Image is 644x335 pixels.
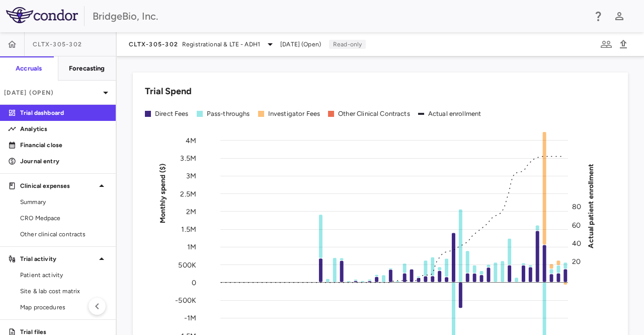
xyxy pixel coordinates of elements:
[20,214,108,223] span: CRO Medpace
[572,257,581,266] tspan: 20
[338,109,410,118] div: Other Clinical Contracts
[93,9,586,24] div: BridgeBio, Inc.
[129,40,178,48] span: CLTX-305-302
[16,64,42,73] h6: Accruals
[20,230,108,239] span: Other clinical contracts
[181,225,196,234] tspan: 1.5M
[572,203,581,211] tspan: 80
[4,88,100,97] p: [DATE] (Open)
[207,109,250,118] div: Pass-throughs
[20,254,96,263] p: Trial activity
[192,278,196,287] tspan: 0
[280,40,321,49] span: [DATE] (Open)
[20,287,108,296] span: Site & lab cost matrix
[175,296,196,305] tspan: -500K
[20,157,108,166] p: Journal entry
[20,181,96,190] p: Clinical expenses
[182,40,260,49] span: Registrational & LTE - ADH1
[158,163,167,223] tspan: Monthly spend ($)
[428,109,481,118] div: Actual enrollment
[186,207,196,216] tspan: 2M
[329,40,366,49] p: Read-only
[180,189,196,198] tspan: 2.5M
[20,108,108,117] p: Trial dashboard
[20,271,108,280] span: Patient activity
[20,141,108,150] p: Financial close
[155,109,189,118] div: Direct Fees
[587,163,595,248] tspan: Actual patient enrollment
[20,197,108,207] span: Summary
[572,221,581,229] tspan: 60
[33,40,82,48] span: CLTX-305-302
[572,239,581,248] tspan: 40
[6,7,78,23] img: logo-full-SnFGN8VE.png
[20,124,108,133] p: Analytics
[178,260,196,269] tspan: 500K
[268,109,320,118] div: Investigator Fees
[187,243,196,251] tspan: 1M
[145,85,192,98] h6: Trial Spend
[180,154,196,163] tspan: 3.5M
[186,136,196,145] tspan: 4M
[69,64,105,73] h6: Forecasting
[20,303,108,312] span: Map procedures
[184,314,196,322] tspan: -1M
[186,172,196,180] tspan: 3M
